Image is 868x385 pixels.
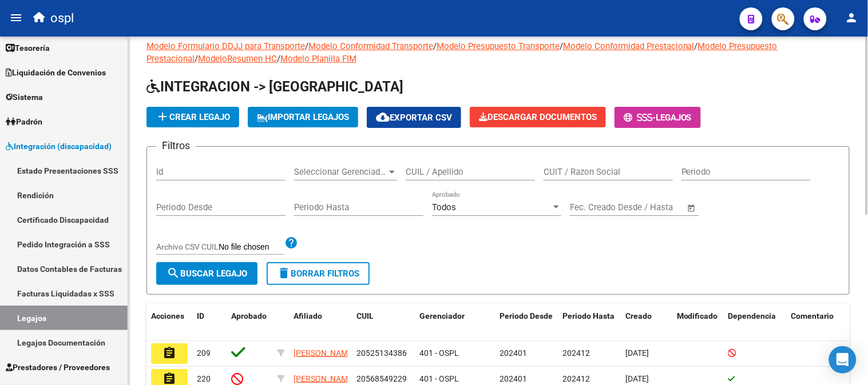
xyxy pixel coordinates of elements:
[257,112,349,122] span: IMPORTAR LEGAJOS
[621,304,672,342] datatable-header-cell: Creado
[248,107,358,127] button: IMPORTAR LEGAJOS
[415,304,495,342] datatable-header-cell: Gerenciador
[728,311,776,320] span: Dependencia
[791,311,834,320] span: Comentario
[437,41,560,51] a: Modelo Presupuesto Transporte
[625,374,649,383] span: [DATE]
[156,112,230,122] span: Crear Legajo
[562,311,615,320] span: Periodo Hasta
[570,202,616,212] input: Fecha inicio
[627,202,682,212] input: Fecha fin
[308,41,433,51] a: Modelo Conformidad Transporte
[151,311,184,320] span: Acciones
[231,311,267,320] span: Aprobado
[356,348,407,358] span: 20525134386
[470,107,606,127] button: Descargar Documentos
[677,311,718,320] span: Modificado
[500,311,553,320] span: Periodo Desde
[192,304,227,342] datatable-header-cell: ID
[563,41,695,51] a: Modelo Conformidad Prestacional
[367,107,461,128] button: Exportar CSV
[558,304,621,342] datatable-header-cell: Periodo Hasta
[198,54,277,64] a: ModeloResumen HC
[625,348,649,358] span: [DATE]
[9,11,23,25] mat-icon: menu
[267,262,370,285] button: Borrar Filtros
[277,268,359,279] span: Borrar Filtros
[419,348,459,358] span: 401 - OSPL
[419,311,465,320] span: Gerenciador
[672,304,724,342] datatable-header-cell: Modificado
[156,242,219,251] span: Archivo CSV CUIL
[156,110,169,123] mat-icon: add
[685,202,699,215] button: Open calendar
[432,202,456,212] span: Todos
[277,266,291,280] mat-icon: delete
[6,42,50,54] span: Tesorería
[197,311,204,320] span: ID
[787,304,855,342] datatable-header-cell: Comentario
[500,374,527,383] span: 202401
[419,374,459,383] span: 401 - OSPL
[289,304,352,342] datatable-header-cell: Afiliado
[624,113,656,123] span: -
[724,304,787,342] datatable-header-cell: Dependencia
[376,110,390,124] mat-icon: cloud_download
[146,107,239,127] button: Crear Legajo
[294,311,322,320] span: Afiliado
[6,140,112,153] span: Integración (discapacidad)
[167,266,180,280] mat-icon: search
[227,304,272,342] datatable-header-cell: Aprobado
[479,112,597,122] span: Descargar Documentos
[352,304,415,342] datatable-header-cell: CUIL
[495,304,558,342] datatable-header-cell: Periodo Desde
[376,113,452,123] span: Exportar CSV
[656,113,692,123] span: Legajos
[156,138,196,154] h3: Filtros
[167,268,247,279] span: Buscar Legajo
[146,41,305,51] a: Modelo Formulario DDJJ para Transporte
[356,374,407,383] span: 20568549229
[500,348,527,358] span: 202401
[50,6,74,31] span: ospl
[146,79,403,95] span: INTEGRACION -> [GEOGRAPHIC_DATA]
[162,346,176,360] mat-icon: assignment
[197,374,211,383] span: 220
[146,304,192,342] datatable-header-cell: Acciones
[829,346,857,374] div: Open Intercom Messenger
[284,236,298,250] mat-icon: help
[219,242,284,252] input: Archivo CSV CUIL
[356,311,374,320] span: CUIL
[562,348,590,358] span: 202412
[6,361,110,374] span: Prestadores / Proveedores
[294,374,355,383] span: [PERSON_NAME]
[6,115,42,128] span: Padrón
[625,311,652,320] span: Creado
[197,348,211,358] span: 209
[6,91,43,103] span: Sistema
[615,107,701,128] button: -Legajos
[845,11,859,25] mat-icon: person
[562,374,590,383] span: 202412
[294,348,355,358] span: [PERSON_NAME]
[280,54,356,64] a: Modelo Planilla FIM
[156,262,257,285] button: Buscar Legajo
[294,167,387,177] span: Seleccionar Gerenciador
[6,66,106,79] span: Liquidación de Convenios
